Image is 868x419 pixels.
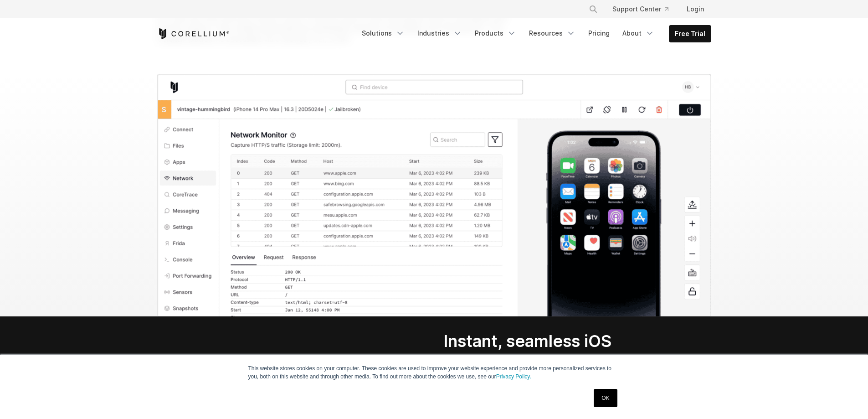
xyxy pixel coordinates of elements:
a: Products [469,25,522,41]
div: Navigation Menu [578,1,711,17]
a: Support Center [605,1,676,17]
p: This website stores cookies on your computer. These cookies are used to improve your website expe... [248,364,620,381]
h2: Instant, seamless iOS jailbreaking [443,331,677,372]
a: Resources [524,25,581,41]
a: About [617,25,660,41]
a: Privacy Policy. [496,373,531,380]
img: Screenshot of the Corellium virtual hardware platform; network monitor section [157,74,711,316]
a: Solutions [356,25,410,41]
a: Pricing [583,25,615,41]
a: Industries [412,25,467,41]
button: Search [585,1,601,17]
a: Login [679,1,711,17]
div: Navigation Menu [356,25,711,42]
a: Corellium Home [157,28,230,39]
a: Free Trial [669,26,711,42]
a: OK [594,389,617,407]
